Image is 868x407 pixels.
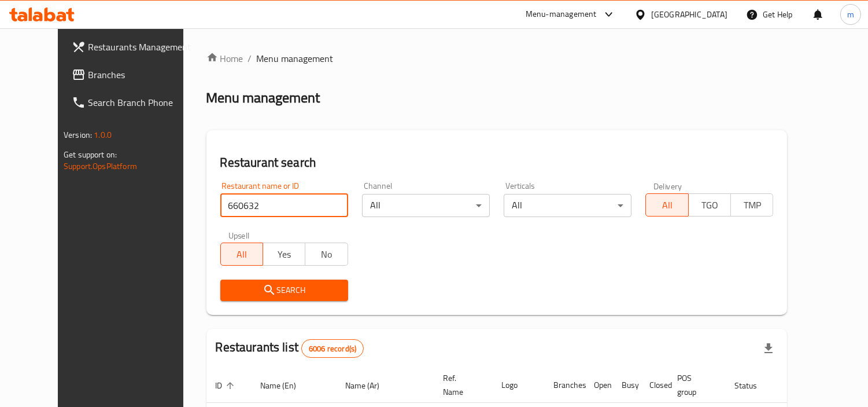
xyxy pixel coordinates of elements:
span: 6006 record(s) [302,343,363,354]
button: All [645,193,688,217]
button: TMP [730,193,773,217]
div: All [362,194,490,217]
span: Restaurants Management [88,40,194,54]
th: Logo [493,368,545,403]
span: TGO [693,197,726,214]
a: Restaurants Management [62,33,203,61]
span: Ref. Name [444,371,479,399]
span: ID [216,379,238,393]
label: Delivery [653,182,682,190]
span: Name (En) [261,379,312,393]
span: Branches [88,68,194,82]
div: [GEOGRAPHIC_DATA] [651,8,727,21]
th: Open [585,368,613,403]
button: TGO [688,193,731,217]
span: All [651,197,684,214]
a: Home [206,52,243,65]
th: Closed [641,368,668,403]
h2: Restaurants list [216,339,364,358]
div: Total records count [301,339,364,358]
span: Search Branch Phone [88,96,194,109]
span: No [310,246,343,263]
span: 1.0.0 [94,127,112,142]
div: Menu-management [526,8,597,21]
span: Name (Ar) [346,379,395,393]
li: / [248,52,252,65]
nav: breadcrumb [206,52,788,65]
span: Yes [268,246,301,263]
th: Branches [545,368,585,403]
button: Search [220,280,348,301]
span: Version: [64,127,92,142]
label: Upsell [228,231,250,239]
span: Get support on: [64,147,117,162]
span: Search [230,283,339,298]
button: Yes [263,243,305,266]
button: All [220,243,263,266]
th: Busy [613,368,641,403]
span: Status [735,379,773,393]
button: No [305,243,348,266]
div: All [504,194,631,217]
h2: Menu management [206,89,320,107]
span: Menu management [257,52,334,65]
div: Export file [755,335,782,362]
input: Search for restaurant name or ID.. [220,194,348,217]
h2: Restaurant search [220,154,774,171]
a: Branches [62,61,203,89]
span: TMP [736,197,769,214]
span: m [847,8,854,21]
a: Search Branch Phone [62,89,203,116]
span: POS group [678,371,712,399]
span: All [226,246,258,263]
a: Support.OpsPlatform [64,159,137,174]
